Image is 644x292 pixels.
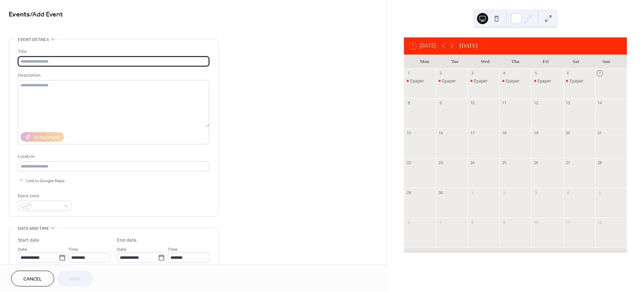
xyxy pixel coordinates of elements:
[597,71,602,76] div: 7
[470,220,475,225] div: 8
[410,55,440,69] div: Mon
[533,190,538,195] div: 3
[565,220,571,225] div: 11
[500,55,531,69] div: Thu
[533,100,538,106] div: 12
[501,71,507,76] div: 4
[499,78,531,84] div: Epaper
[565,130,571,135] div: 20
[468,78,499,84] div: Epaper
[18,192,70,200] div: Event color
[533,160,538,165] div: 26
[501,220,507,225] div: 9
[18,72,208,79] div: Description
[30,8,63,21] span: / Add Event
[18,36,49,43] span: Event details
[591,55,621,69] div: Sun
[570,78,584,84] div: Epaper
[565,160,571,165] div: 27
[438,190,443,195] div: 30
[18,153,208,160] div: Location
[117,246,126,253] span: Date
[438,71,443,76] div: 2
[470,71,475,76] div: 3
[410,78,424,84] div: Epaper
[563,78,595,84] div: Epaper
[597,220,602,225] div: 12
[474,78,488,84] div: Epaper
[506,78,520,84] div: Epaper
[404,78,436,84] div: Epaper
[9,8,30,21] a: Events
[501,190,507,195] div: 2
[436,78,468,84] div: Epaper
[533,130,538,135] div: 19
[530,55,561,69] div: Fri
[501,100,507,106] div: 11
[470,160,475,165] div: 24
[470,190,475,195] div: 1
[470,55,500,69] div: Wed
[18,246,27,253] span: Date
[438,100,443,106] div: 9
[438,130,443,135] div: 16
[531,78,563,84] div: Epaper
[406,160,411,165] div: 22
[565,100,571,106] div: 13
[68,246,78,253] span: Time
[11,271,54,286] button: Cancel
[533,71,538,76] div: 5
[501,160,507,165] div: 25
[597,100,602,106] div: 14
[440,55,470,69] div: Tue
[565,71,571,76] div: 6
[460,42,478,50] div: [DATE]
[406,190,411,195] div: 29
[23,276,42,283] span: Cancel
[565,190,571,195] div: 4
[470,100,475,106] div: 10
[438,220,443,225] div: 7
[533,220,538,225] div: 10
[18,48,208,55] div: Title
[18,237,39,244] div: Start date
[501,130,507,135] div: 18
[18,225,49,232] span: Date and time
[470,130,475,135] div: 17
[597,160,602,165] div: 28
[117,237,137,244] div: End date
[438,160,443,165] div: 23
[406,100,411,106] div: 8
[597,190,602,195] div: 5
[537,78,551,84] div: Epaper
[442,78,456,84] div: Epaper
[597,130,602,135] div: 21
[26,177,65,185] span: Link to Google Maps
[406,130,411,135] div: 15
[561,55,591,69] div: Sat
[168,246,178,253] span: Time
[406,220,411,225] div: 6
[406,71,411,76] div: 1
